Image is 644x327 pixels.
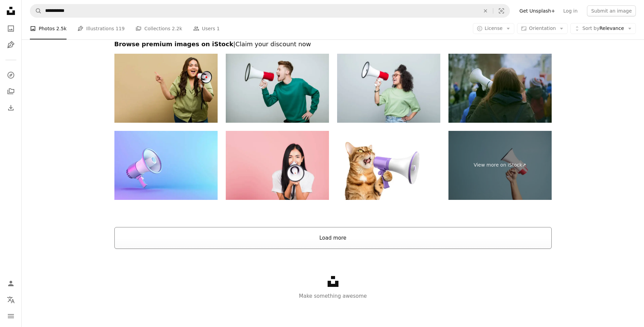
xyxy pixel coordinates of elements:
button: Sort byRelevance [570,23,636,34]
a: Users 1 [193,18,220,39]
span: Sort by [582,25,599,31]
button: Visual search [493,4,510,17]
span: Orientation [529,25,556,31]
span: 1 [217,25,220,32]
button: Clear [478,4,493,17]
a: Explore [4,68,18,82]
span: 119 [116,25,125,32]
form: Find visuals sitewide [30,4,510,18]
img: Portrait of a female young volunteer [337,54,440,123]
img: Young woman at demonstration [448,54,552,123]
button: License [473,23,515,34]
img: Young volunteer shouting into megaphone [226,54,329,123]
img: Domestic cat with a megaphone on a white background. [337,131,440,200]
a: Download History [4,101,18,115]
img: Electric Megaphone on blue and purple gradient background [114,131,218,200]
a: Illustrations 119 [77,18,125,39]
span: 2.2k [172,25,182,32]
button: Menu [4,309,18,323]
span: Relevance [582,25,624,32]
button: Orientation [517,23,568,34]
a: Collections 2.2k [135,18,182,39]
a: View more on iStock↗ [448,131,552,200]
button: Search Unsplash [30,4,42,17]
a: Collections [4,85,18,98]
img: woman teen confident smiling face holding making announcement message shouting screaming in megap... [226,131,329,200]
a: Log in / Sign up [4,277,18,290]
span: | Claim your discount now [233,40,311,48]
a: Home — Unsplash [4,4,18,19]
img: Good looking Latin fat woman using a megaphone to give a message to the audience in a studio setting [114,54,218,123]
p: Make something awesome [22,292,644,300]
button: Language [4,293,18,307]
button: Load more [114,227,552,249]
button: Submit an image [587,5,636,16]
a: Illustrations [4,38,18,52]
a: Get Unsplash+ [515,5,559,16]
a: Log in [559,5,582,16]
span: License [485,25,503,31]
h2: Browse premium images on iStock [114,40,552,48]
a: Photos [4,22,18,35]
